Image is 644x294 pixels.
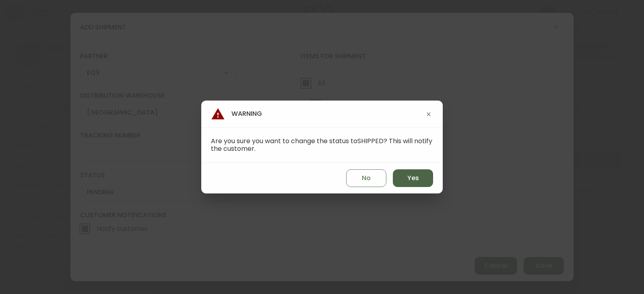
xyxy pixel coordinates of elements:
span: No [362,174,371,183]
span: Yes [407,174,419,183]
button: No [346,169,386,187]
h4: Warning [211,107,262,121]
span: Are you sure you want to change the status to SHIPPED ? This will notify the customer. [211,136,432,153]
button: Yes [393,169,433,187]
